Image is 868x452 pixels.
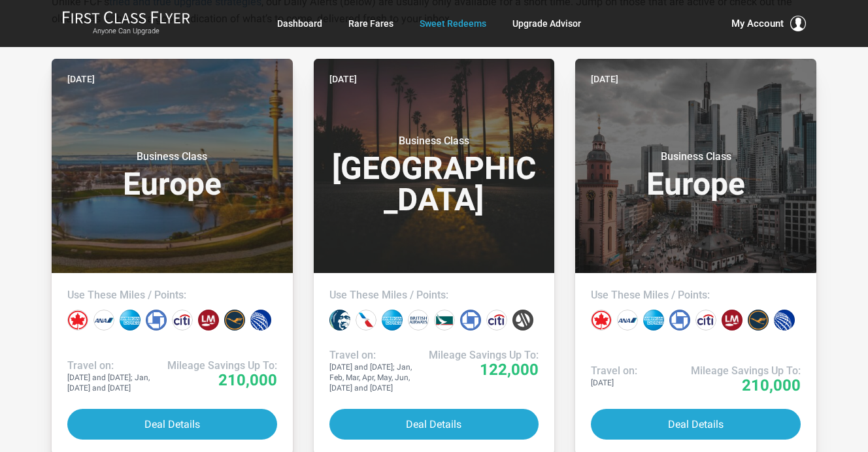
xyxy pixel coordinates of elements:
a: Sweet Redeems [420,12,486,35]
button: My Account [731,16,806,31]
div: United miles [250,310,271,331]
div: British Airways miles [408,310,429,331]
div: Chase points [460,310,481,331]
button: Deal Details [591,409,801,440]
h4: Use These Miles / Points: [591,289,801,302]
div: Air Canada miles [591,310,612,331]
div: Citi points [172,310,193,331]
button: Deal Details [67,409,277,440]
div: Citi points [695,310,716,331]
h3: Europe [67,150,277,200]
div: Air Canada miles [67,310,88,331]
small: Business Class [90,150,254,163]
div: Chase points [669,310,690,331]
h4: Use These Miles / Points: [67,289,277,302]
small: Business Class [614,150,778,163]
small: Anyone Can Upgrade [62,27,190,36]
div: American miles [356,310,376,331]
h4: Use These Miles / Points: [329,289,539,302]
div: LifeMiles [722,310,743,331]
div: Chase points [146,310,167,331]
div: Citi points [486,310,507,331]
div: LifeMiles [198,310,219,331]
div: United miles [774,310,795,331]
time: [DATE] [67,72,95,86]
a: Rare Fares [348,12,393,35]
div: Marriott points [512,310,533,331]
time: [DATE] [329,72,357,86]
img: First Class Flyer [62,10,190,24]
div: Cathay Pacific miles [434,310,455,331]
h3: Europe [591,150,801,200]
button: Deal Details [329,409,539,440]
div: Amex points [120,310,141,331]
div: Amex points [643,310,664,331]
div: Lufthansa miles [748,310,769,331]
a: Dashboard [277,12,322,35]
div: Lufthansa miles [224,310,245,331]
span: My Account [731,16,784,31]
small: Business Class [352,135,516,148]
div: Amex points [382,310,403,331]
a: First Class FlyerAnyone Can Upgrade [62,10,190,37]
h3: [GEOGRAPHIC_DATA] [329,135,539,216]
a: Upgrade Advisor [512,12,581,35]
div: All Nippon miles [93,310,114,331]
div: Alaska miles [329,310,350,331]
div: All Nippon miles [617,310,638,331]
time: [DATE] [591,72,618,86]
